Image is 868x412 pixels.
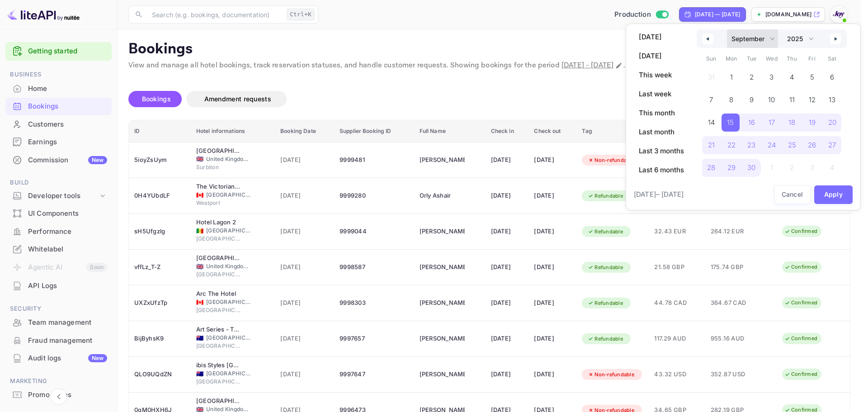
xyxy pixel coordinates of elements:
[633,86,689,102] button: Last week
[788,114,795,131] span: 18
[769,114,775,131] span: 17
[633,29,689,45] button: [DATE]
[633,105,689,121] button: This month
[709,92,713,108] span: 7
[830,69,834,85] span: 6
[822,111,842,129] button: 20
[762,134,782,152] button: 24
[701,89,722,107] button: 7
[790,69,794,85] span: 4
[782,89,802,107] button: 11
[708,137,715,153] span: 21
[727,114,734,131] span: 15
[633,67,689,83] button: This week
[741,156,762,175] button: 30
[750,92,754,108] span: 9
[708,114,715,131] span: 14
[822,52,842,66] span: Sat
[809,92,816,108] span: 12
[633,162,689,178] button: Last 6 months
[802,89,822,107] button: 12
[722,52,742,66] span: Mon
[822,89,842,107] button: 13
[730,69,733,85] span: 1
[741,89,762,107] button: 9
[727,137,736,153] span: 22
[822,66,842,84] button: 6
[633,48,689,64] button: [DATE]
[828,114,836,131] span: 20
[722,134,742,152] button: 22
[701,156,722,175] button: 28
[782,66,802,84] button: 4
[634,189,684,200] span: [DATE] – [DATE]
[722,156,742,175] button: 29
[814,185,853,204] button: Apply
[701,134,722,152] button: 21
[707,160,715,176] span: 28
[747,160,755,176] span: 30
[701,52,722,66] span: Sun
[788,137,796,153] span: 25
[802,134,822,152] button: 26
[747,137,755,153] span: 23
[741,111,762,129] button: 16
[633,124,689,140] button: Last month
[808,137,816,153] span: 26
[762,111,782,129] button: 17
[828,137,836,153] span: 27
[768,137,776,153] span: 24
[782,111,802,129] button: 18
[722,66,742,84] button: 1
[741,66,762,84] button: 2
[810,69,814,85] span: 5
[762,52,782,66] span: Wed
[741,134,762,152] button: 23
[741,52,762,66] span: Tue
[802,52,822,66] span: Fri
[748,114,755,131] span: 16
[729,92,733,108] span: 8
[762,89,782,107] button: 10
[768,92,775,108] span: 10
[782,134,802,152] button: 25
[822,134,842,152] button: 27
[809,114,816,131] span: 19
[727,160,736,176] span: 29
[701,111,722,129] button: 14
[633,143,689,159] button: Last 3 months
[750,69,754,85] span: 2
[802,66,822,84] button: 5
[802,111,822,129] button: 19
[722,111,742,129] button: 15
[762,66,782,84] button: 3
[722,89,742,107] button: 8
[829,92,835,108] span: 13
[769,69,774,85] span: 3
[774,185,811,204] button: Cancel
[782,52,802,66] span: Thu
[789,92,795,108] span: 11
